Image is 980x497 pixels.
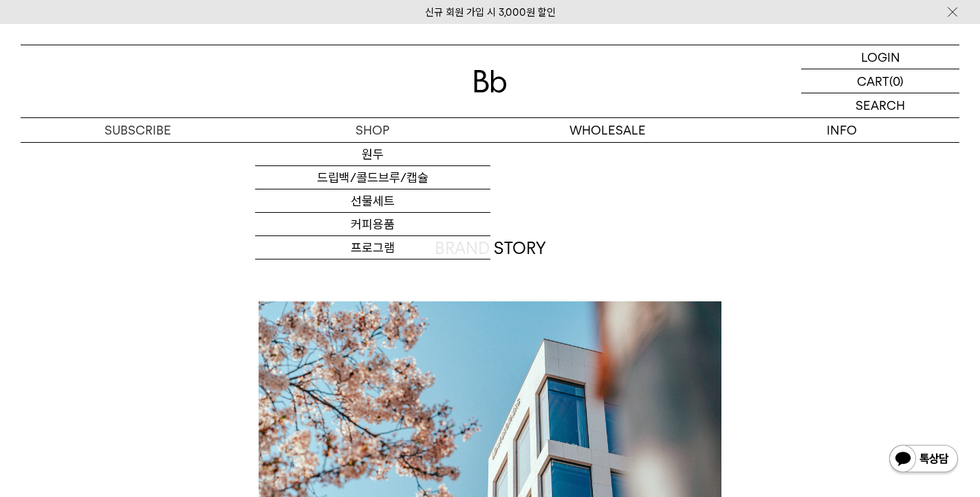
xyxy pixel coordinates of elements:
img: 로고 [474,70,507,93]
p: (0) [889,69,904,93]
p: SEARCH [856,93,905,117]
a: 원두 [255,143,490,166]
a: 선물세트 [255,189,490,213]
a: SUBSCRIBE [21,118,255,142]
a: 신규 회원 가입 시 3,000원 할인 [425,6,556,19]
p: LOGIN [861,45,900,69]
a: 커피용품 [255,213,490,236]
img: 카카오톡 채널 1:1 채팅 버튼 [888,443,959,476]
p: BRAND STORY [259,237,721,260]
a: CART (0) [801,69,959,93]
p: INFO [725,118,959,142]
p: CART [857,69,889,93]
a: SHOP [255,118,490,142]
a: 드립백/콜드브루/캡슐 [255,166,490,189]
a: 프로그램 [255,236,490,259]
a: LOGIN [801,45,959,69]
p: WHOLESALE [490,118,725,142]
